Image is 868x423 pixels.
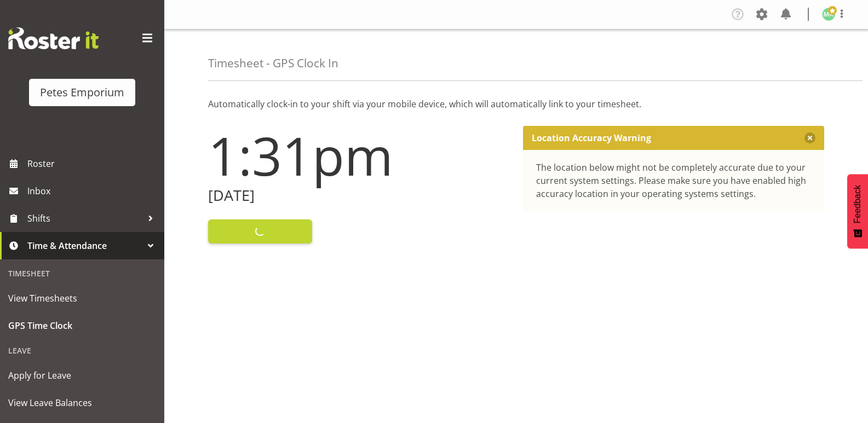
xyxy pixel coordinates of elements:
a: GPS Time Clock [3,312,162,339]
span: Time & Attendance [27,237,142,254]
span: View Leave Balances [8,395,156,411]
div: The location below might not be completely accurate due to your current system settings. Please m... [536,161,812,200]
span: Feedback [853,185,863,223]
a: Apply for Leave [3,362,162,389]
button: Close message [804,132,815,143]
div: Petes Emporium [40,84,124,101]
div: Timesheet [3,262,162,285]
span: View Timesheets [8,290,156,306]
p: Automatically clock-in to your shift via your mobile device, which will automatically link to you... [208,97,824,111]
p: Location Accuracy Warning [532,132,651,143]
h2: [DATE] [208,187,510,204]
span: Shifts [27,210,142,227]
a: View Leave Balances [3,389,162,416]
h4: Timesheet - GPS Clock In [208,57,338,69]
span: GPS Time Clock [8,317,156,334]
h1: 1:31pm [208,126,510,185]
span: Inbox [27,183,159,199]
a: View Timesheets [3,285,162,312]
img: Rosterit website logo [8,27,99,49]
button: Feedback - Show survey [847,174,868,248]
span: Roster [27,155,159,172]
img: melanie-richardson713.jpg [822,8,835,21]
div: Leave [3,339,162,362]
span: Apply for Leave [8,367,156,384]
